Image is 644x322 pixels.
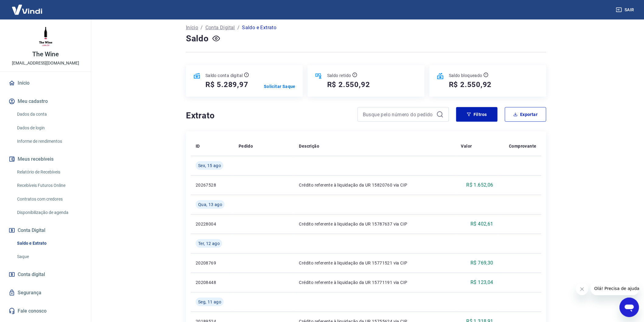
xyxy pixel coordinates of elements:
p: 20208769 [196,260,229,266]
p: 20267528 [196,182,229,188]
a: Dados da conta [15,108,84,121]
button: Sair [615,4,637,16]
p: Crédito referente à liquidação da UR 15820760 via CIP [299,182,451,188]
p: R$ 1.652,06 [467,181,493,189]
p: Saldo bloqueado [449,72,482,79]
a: Saldo e Extrato [15,237,84,250]
p: [EMAIL_ADDRESS][DOMAIN_NAME] [12,60,79,66]
a: Disponibilização de agenda [15,206,84,219]
p: R$ 402,61 [471,220,494,228]
p: / [201,24,203,31]
a: Início [7,76,84,90]
span: Conta digital [18,270,45,279]
p: Crédito referente à liquidação da UR 15787637 via CIP [299,221,451,227]
p: Crédito referente à liquidação da UR 15771191 via CIP [299,279,451,285]
p: / [237,24,240,31]
a: Contratos com credores [15,193,84,205]
span: Sex, 15 ago [198,163,221,169]
a: Dados de login [15,122,84,134]
p: Crédito referente à liquidação da UR 15771521 via CIP [299,260,451,266]
p: Saldo e Extrato [242,24,276,31]
p: The Wine [32,51,59,58]
h4: Extrato [186,110,350,122]
p: 20228004 [196,221,229,227]
p: Comprovante [509,143,537,149]
button: Conta Digital [7,224,84,237]
a: Início [186,24,198,31]
a: Segurança [7,286,84,299]
p: Saldo retido [327,72,351,79]
h5: R$ 2.550,92 [449,80,492,89]
span: Olá! Precisa de ajuda? [4,4,51,9]
h5: R$ 2.550,92 [327,80,370,89]
p: R$ 123,04 [471,279,494,286]
p: 20208448 [196,279,229,285]
p: Valor [461,143,472,149]
p: Saldo conta digital [205,72,243,79]
iframe: Mensagem da empresa [591,282,639,295]
button: Exportar [505,107,546,122]
a: Saque [15,250,84,263]
a: Solicitar Saque [264,83,296,89]
p: Descrição [299,143,320,149]
p: Pedido [239,143,253,149]
span: Ter, 12 ago [198,240,220,247]
iframe: Botão para abrir a janela de mensagens [620,298,639,317]
img: Vindi [7,0,47,19]
img: f3aacc0c-faae-4b0f-8fca-05ffeb350450.jpeg [33,24,58,49]
a: Recebíveis Futuros Online [15,179,84,192]
button: Meu cadastro [7,95,84,108]
input: Busque pelo número do pedido [363,110,434,119]
span: Qua, 13 ago [198,201,222,208]
a: Conta Digital [205,24,235,31]
p: R$ 769,30 [471,259,494,267]
p: ID [196,143,200,149]
iframe: Fechar mensagem [576,283,588,295]
h5: R$ 5.289,97 [205,80,248,89]
button: Filtros [456,107,498,122]
h4: Saldo [186,33,209,45]
a: Conta digital [7,268,84,281]
a: Relatório de Recebíveis [15,166,84,178]
button: Meus recebíveis [7,152,84,166]
span: Seg, 11 ago [198,299,221,305]
a: Informe de rendimentos [15,135,84,148]
a: Fale conosco [7,304,84,318]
